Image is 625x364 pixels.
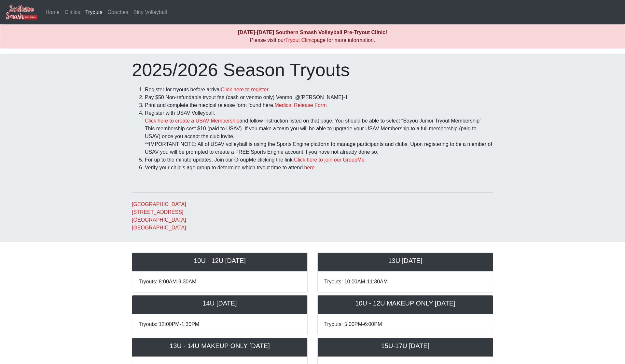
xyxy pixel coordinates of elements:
h5: 10U - 12U [DATE] [139,257,301,265]
li: Register with USAV Volleyball. and follow instruction listed on that page. You should be able to ... [145,109,493,156]
li: Verify your child's age group to determine which tryout time to attend. [145,164,493,172]
b: [DATE]-[DATE] Southern Smash Volleyball Pre-Tryout Clinic! [238,30,387,35]
a: Tryout Clinic [285,37,314,43]
h5: 13U [DATE] [324,257,486,265]
h5: 13U - 14U MAKEUP ONLY [DATE] [139,342,301,350]
p: Tryouts: 12:00PM-1:30PM [139,320,301,328]
h5: 15U-17U [DATE] [324,342,486,350]
h1: 2025/2026 Season Tryouts [132,59,493,81]
li: Pay $50 Non-refundable tryout fee (cash or venmo only) Venmo: @[PERSON_NAME]-1 [145,94,493,101]
a: Click here to join our GroupMe [294,157,365,162]
a: Clinics [62,6,83,19]
img: Southern Smash Volleyball [5,4,38,20]
a: Medical Release Form [274,102,326,108]
a: Coaches [105,6,131,19]
a: Home [43,6,62,19]
a: here [304,165,315,170]
h5: 14U [DATE] [139,299,301,307]
a: [GEOGRAPHIC_DATA][STREET_ADDRESS][GEOGRAPHIC_DATA][GEOGRAPHIC_DATA] [132,201,186,230]
li: For up to the minute updates, Join our GroupMe clicking the link. [145,156,493,164]
p: Tryouts: 10:00AM-11:30AM [324,278,486,286]
h5: 10U - 12U MAKEUP ONLY [DATE] [324,299,486,307]
li: Print and complete the medical release form found here. [145,101,493,109]
a: Tryouts [83,6,105,19]
p: Tryouts: 5:00PM-6:00PM [324,320,486,328]
li: Register for tryouts before arrival [145,86,493,94]
a: Click here to create a USAV Membership [145,118,239,123]
a: Click here to register [221,87,269,92]
a: Bitty Volleyball [131,6,170,19]
p: Tryouts: 8:00AM-9:30AM [139,278,301,286]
